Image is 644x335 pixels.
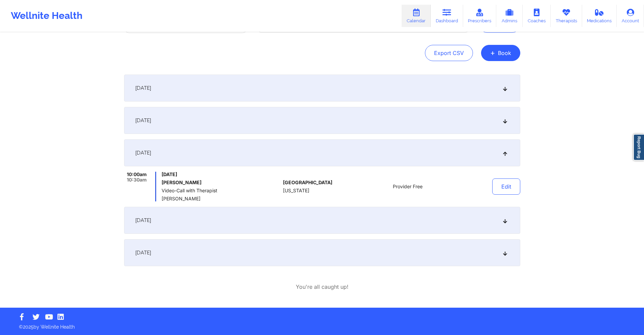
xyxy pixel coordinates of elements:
[617,5,644,27] a: Account
[496,5,523,27] a: Admins
[162,172,280,177] span: [DATE]
[162,180,280,185] h6: [PERSON_NAME]
[431,5,463,27] a: Dashboard
[551,5,582,27] a: Therapists
[523,5,551,27] a: Coaches
[14,319,630,330] p: © 2025 by Wellnite Health
[162,188,280,193] span: Video-Call with Therapist
[135,217,151,224] span: [DATE]
[492,178,520,195] button: Edit
[425,45,473,61] button: Export CSV
[127,172,147,177] span: 10:00am
[490,51,495,55] span: +
[481,45,520,61] button: +Book
[463,5,497,27] a: Prescribers
[402,5,431,27] a: Calendar
[127,177,147,183] span: 10:30am
[283,180,332,185] span: [GEOGRAPHIC_DATA]
[135,149,151,156] span: [DATE]
[633,134,644,161] a: Report Bug
[283,188,309,193] span: [US_STATE]
[393,184,423,189] span: Provider Free
[582,5,617,27] a: Medications
[135,85,151,91] span: [DATE]
[135,117,151,124] span: [DATE]
[296,283,349,291] p: You're all caught up!
[162,196,280,201] span: [PERSON_NAME]
[135,249,151,256] span: [DATE]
